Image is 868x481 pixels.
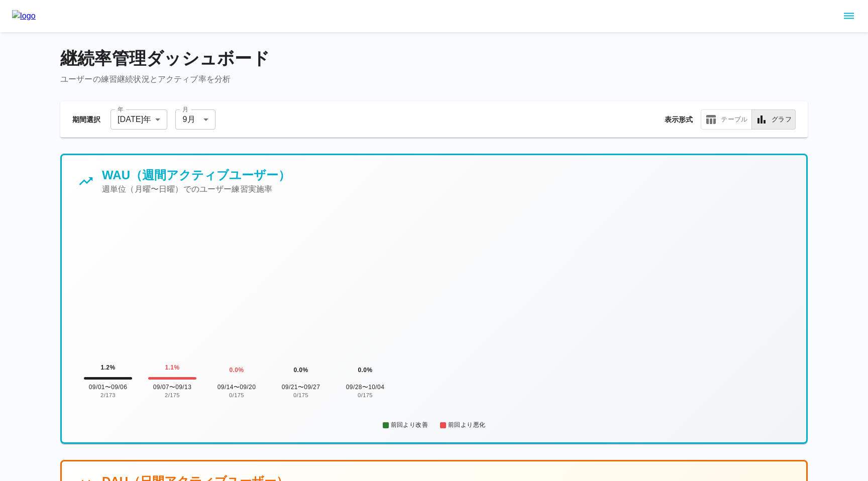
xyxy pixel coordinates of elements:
[101,363,116,373] span: 1.2 %
[229,391,244,400] span: 0 / 175
[701,109,752,130] button: テーブル表示
[118,105,124,113] label: 年
[230,366,244,376] span: 0.0 %
[391,420,428,430] span: 前回より改善
[60,73,808,85] p: ユーザーの練習継続状況とアクティブ率を分析
[346,384,384,391] span: 09/28〜10/04
[12,10,36,22] img: logo
[165,391,180,400] span: 2 / 175
[102,183,290,195] p: 週単位（月曜〜日曜）でのユーザー練習実施率
[60,48,808,69] h4: 継続率管理ダッシュボード
[840,8,857,25] button: sidemenu
[72,114,102,125] p: 期間選択
[358,391,373,400] span: 0 / 175
[294,366,308,376] span: 0.0 %
[165,363,180,373] span: 1.1 %
[448,420,485,430] span: 前回より悪化
[148,377,196,380] div: 09/07〜09/13: 1.1% (2/175人) | 前回比: -0.0%ポイント
[153,384,191,391] span: 09/07〜09/13
[293,391,308,400] span: 0 / 175
[701,109,796,130] div: 表示形式
[665,114,693,125] p: 表示形式
[218,384,256,391] span: 09/14〜09/20
[175,109,215,130] div: 9月
[182,105,188,113] label: 月
[111,109,167,130] div: [DATE]年
[358,366,373,376] span: 0.0 %
[282,384,320,391] span: 09/21〜09/27
[751,109,796,130] button: グラフ表示
[100,391,116,400] span: 2 / 173
[89,384,127,391] span: 09/01〜09/06
[84,377,132,380] div: 09/01〜09/06: 1.2% (2/173人)
[102,167,290,183] h5: WAU（週間アクティブユーザー）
